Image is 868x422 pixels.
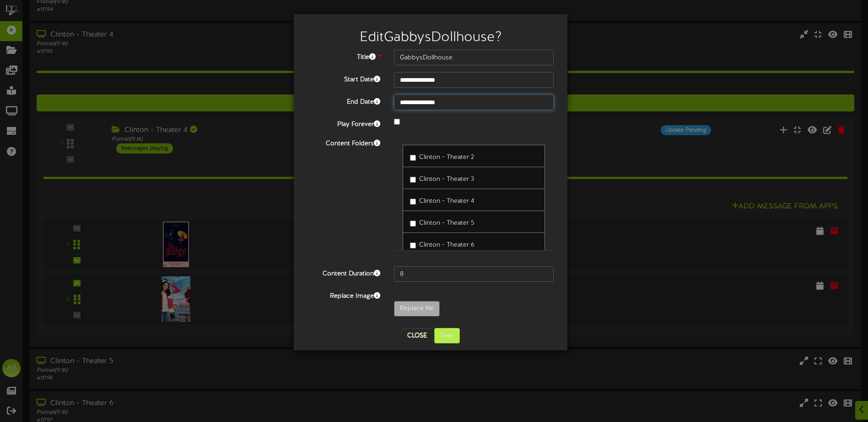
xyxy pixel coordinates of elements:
label: Content Folders [301,136,387,148]
span: Clinton - Theater 4 [419,198,474,205]
label: Replace Image [301,289,387,301]
label: Play Forever [301,117,387,129]
input: Clinton - Theater 4 [410,199,416,205]
button: Close [402,328,432,343]
label: Content Duration [301,266,387,279]
input: 15 [394,266,554,282]
label: Title [301,50,387,62]
span: Clinton - Theater 5 [419,220,474,227]
label: End Date [301,95,387,107]
input: Clinton - Theater 5 [410,221,416,227]
input: Clinton - Theater 6 [410,243,416,248]
span: Clinton - Theater 2 [419,154,474,161]
button: Save [434,328,460,343]
input: Clinton - Theater 3 [410,177,416,183]
span: Clinton - Theater 3 [419,176,474,183]
span: Clinton - Theater 6 [419,242,474,248]
label: Start Date [301,72,387,84]
input: Title [394,50,554,65]
input: Clinton - Theater 2 [410,155,416,161]
h2: Edit GabbysDollhouse ? [307,30,554,45]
